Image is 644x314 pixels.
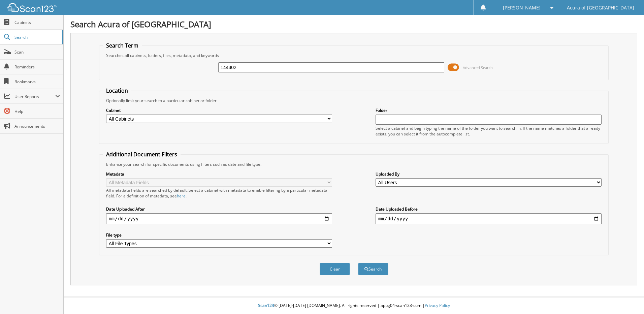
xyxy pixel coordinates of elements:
[64,297,644,314] div: © [DATE]-[DATE] [DOMAIN_NAME]. All rights reserved | appg04-scan123-com |
[358,263,388,275] button: Search
[376,206,602,212] label: Date Uploaded Before
[320,263,350,275] button: Clear
[14,123,60,129] span: Announcements
[106,232,332,238] label: File type
[103,161,605,167] div: Enhance your search for specific documents using filters such as date and file type.
[106,213,332,224] input: start
[567,6,634,10] span: Acura of [GEOGRAPHIC_DATA]
[376,125,602,137] div: Select a cabinet and begin typing the name of the folder you want to search in. If the name match...
[106,107,332,113] label: Cabinet
[7,3,57,12] img: scan123-logo-white.svg
[14,108,60,114] span: Help
[376,171,602,177] label: Uploaded By
[14,34,59,40] span: Search
[106,187,332,199] div: All metadata fields are searched by default. Select a cabinet with metadata to enable filtering b...
[103,151,181,158] legend: Additional Document Filters
[14,64,60,70] span: Reminders
[376,107,602,113] label: Folder
[106,206,332,212] label: Date Uploaded After
[14,20,60,25] span: Cabinets
[376,213,602,224] input: end
[103,53,605,58] div: Searches all cabinets, folders, files, metadata, and keywords
[177,193,186,199] a: here
[14,79,60,85] span: Bookmarks
[103,42,142,49] legend: Search Term
[258,303,274,308] span: Scan123
[14,94,55,99] span: User Reports
[503,6,541,10] span: [PERSON_NAME]
[103,87,131,94] legend: Location
[14,49,60,55] span: Scan
[70,19,637,30] h1: Search Acura of [GEOGRAPHIC_DATA]
[610,282,644,314] iframe: Chat Widget
[425,303,450,308] a: Privacy Policy
[463,65,493,70] span: Advanced Search
[103,98,605,103] div: Optionally limit your search to a particular cabinet or folder
[106,171,332,177] label: Metadata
